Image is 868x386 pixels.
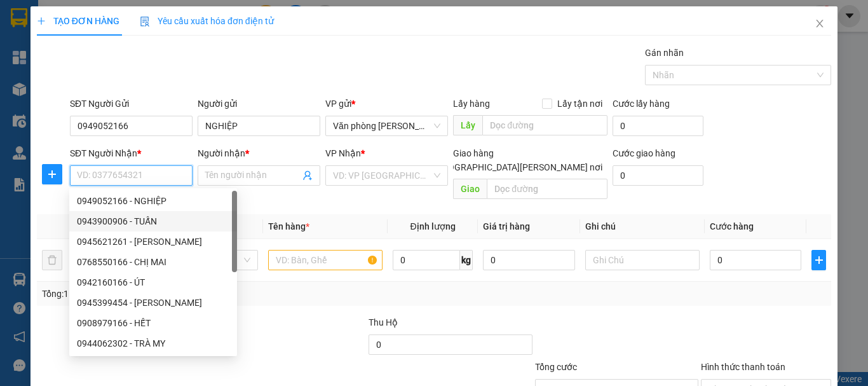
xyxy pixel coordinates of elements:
input: Dọc đường [482,115,607,135]
span: close [815,18,825,29]
div: 0768550166 - CHỊ MAI [77,255,229,269]
div: 0945399454 - VÂN [69,293,237,313]
input: Cước giao hàng [613,165,703,186]
span: Thu Hộ [369,317,398,327]
span: Văn phòng Tắc Vân [333,116,440,135]
span: Giao [453,179,487,199]
img: icon [140,17,150,27]
div: Tổng: 1 [42,287,336,301]
button: plus [42,164,62,184]
label: Hình thức thanh toán [701,362,785,372]
input: VD: Bàn, Ghế [268,250,383,270]
div: 0768550166 - CHỊ MAI [69,252,237,272]
div: Người nhận [198,146,320,160]
div: Người gửi [198,97,320,111]
div: 0943900906 - TUẤN [69,211,237,231]
input: 0 [483,250,574,270]
span: Giao hàng [453,148,494,158]
span: plus [37,17,46,25]
input: Cước lấy hàng [613,116,703,136]
span: TẠO ĐƠN HÀNG [37,16,119,26]
div: 0949052166 - NGHIỆP [69,191,237,211]
div: 0944062302 - TRÀ MY [69,333,237,354]
div: 0945621261 - KHÁNH [69,231,237,252]
label: Cước giao hàng [613,148,675,158]
div: SĐT Người Gửi [70,97,193,111]
span: Lấy tận nơi [552,97,607,111]
div: 0908979166 - HẾT [77,316,229,330]
input: Ghi Chú [585,250,700,270]
span: Lấy hàng [453,99,490,109]
div: 0908979166 - HẾT [69,313,237,333]
span: user-add [302,170,313,181]
span: Yêu cầu xuất hóa đơn điện tử [140,16,274,26]
div: 0945399454 - [PERSON_NAME] [77,296,229,310]
input: Dọc đường [487,179,607,199]
label: Gán nhãn [645,48,684,58]
span: Tên hàng [268,221,309,231]
button: delete [42,250,62,270]
div: 0943900906 - TUẤN [77,214,229,228]
div: 0949052166 - NGHIỆP [77,194,229,208]
div: 0942160166 - ÚT [77,275,229,289]
span: Giá trị hàng [483,221,530,231]
div: 0944062302 - TRÀ MY [77,336,229,350]
span: [GEOGRAPHIC_DATA][PERSON_NAME] nơi [429,160,607,174]
label: Cước lấy hàng [613,99,670,109]
span: VP Nhận [325,148,361,158]
div: 0945621261 - [PERSON_NAME] [77,235,229,249]
span: plus [812,255,825,265]
span: Định lượng [410,221,455,231]
button: Close [802,6,837,42]
div: VP gửi [325,97,448,111]
div: 0942160166 - ÚT [69,272,237,293]
span: Lấy [453,115,482,135]
span: Cước hàng [710,221,754,231]
span: Tổng cước [535,362,577,372]
th: Ghi chú [580,214,705,239]
span: plus [43,169,62,179]
button: plus [811,250,826,270]
div: SĐT Người Nhận [70,146,193,160]
span: kg [460,250,473,270]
